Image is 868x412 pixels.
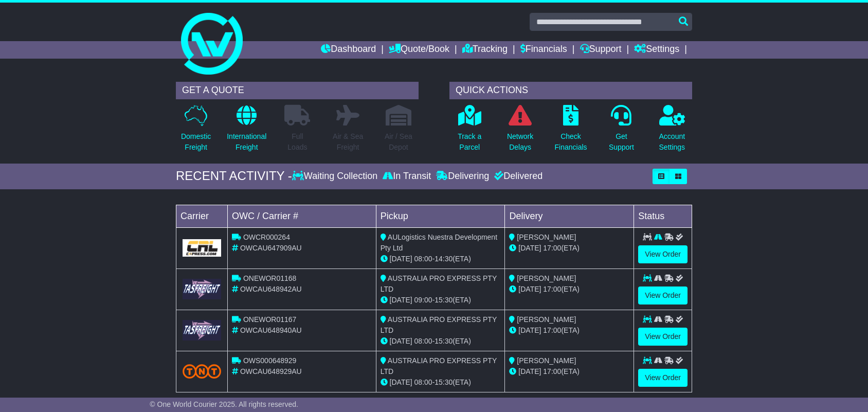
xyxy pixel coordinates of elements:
div: - (ETA) [381,377,501,388]
p: Check Financials [555,131,587,153]
a: View Order [638,245,688,263]
span: [DATE] [518,244,541,252]
img: GetCarrierServiceLogo [183,239,221,257]
span: 17:00 [543,244,561,252]
span: 17:00 [543,285,561,293]
a: DomesticFreight [180,104,211,158]
img: GetCarrierServiceLogo [183,320,221,340]
div: In Transit [380,171,433,182]
p: Get Support [609,131,634,153]
p: International Freight [227,131,266,153]
a: GetSupport [608,104,635,158]
span: [PERSON_NAME] [517,233,576,241]
span: 09:00 [414,296,432,304]
span: AUSTRALIA PRO EXPRESS PTY LTD [381,315,497,334]
span: ONEWOR01167 [243,315,296,324]
img: GetCarrierServiceLogo [183,279,221,299]
div: Delivered [492,171,542,182]
a: Quote/Book [389,41,449,59]
div: (ETA) [509,243,629,254]
span: [PERSON_NAME] [517,274,576,282]
p: Network Delays [507,131,533,153]
a: Settings [634,41,679,59]
div: - (ETA) [381,254,501,264]
a: View Order [638,286,688,304]
p: Air / Sea Depot [385,131,412,153]
span: [PERSON_NAME] [517,356,576,365]
a: CheckFinancials [554,104,588,158]
span: 17:00 [543,367,561,375]
span: OWCAU647909AU [240,244,302,252]
span: [DATE] [390,378,412,386]
div: Waiting Collection [292,171,380,182]
td: Carrier [176,205,228,227]
a: Support [580,41,622,59]
a: AccountSettings [659,104,686,158]
span: OWCAU648940AU [240,326,302,334]
td: OWC / Carrier # [228,205,376,227]
div: (ETA) [509,366,629,377]
span: OWCAU648942AU [240,285,302,293]
a: View Order [638,328,688,346]
div: - (ETA) [381,336,501,347]
div: Delivering [433,171,492,182]
span: OWCAU648929AU [240,367,302,375]
span: [DATE] [518,367,541,375]
span: AULogistics Nuestra Development Pty Ltd [381,233,497,252]
span: [DATE] [390,296,412,304]
img: TNT_Domestic.png [183,364,221,378]
a: NetworkDelays [507,104,534,158]
span: AUSTRALIA PRO EXPRESS PTY LTD [381,274,497,293]
span: [DATE] [518,285,541,293]
p: Domestic Freight [181,131,211,153]
td: Pickup [376,205,505,227]
span: 15:30 [435,337,453,345]
div: - (ETA) [381,295,501,306]
a: Financials [520,41,567,59]
span: [PERSON_NAME] [517,315,576,324]
span: 14:30 [435,255,453,263]
p: Track a Parcel [458,131,481,153]
div: (ETA) [509,284,629,295]
a: InternationalFreight [226,104,267,158]
span: 08:00 [414,378,432,386]
span: 15:30 [435,296,453,304]
div: (ETA) [509,325,629,336]
a: View Order [638,369,688,387]
span: ONEWOR01168 [243,274,296,282]
span: 15:30 [435,378,453,386]
div: RECENT ACTIVITY - [176,169,292,184]
span: 08:00 [414,337,432,345]
p: Air & Sea Freight [333,131,363,153]
span: © One World Courier 2025. All rights reserved. [150,400,298,408]
span: OWCR000264 [243,233,290,241]
td: Status [634,205,692,227]
a: Tracking [462,41,508,59]
a: Track aParcel [457,104,482,158]
p: Account Settings [659,131,685,153]
span: [DATE] [518,326,541,334]
span: [DATE] [390,337,412,345]
span: 17:00 [543,326,561,334]
div: QUICK ACTIONS [449,82,692,99]
td: Delivery [505,205,634,227]
span: 08:00 [414,255,432,263]
div: GET A QUOTE [176,82,419,99]
a: Dashboard [321,41,376,59]
span: AUSTRALIA PRO EXPRESS PTY LTD [381,356,497,375]
span: [DATE] [390,255,412,263]
p: Full Loads [284,131,310,153]
span: OWS000648929 [243,356,297,365]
